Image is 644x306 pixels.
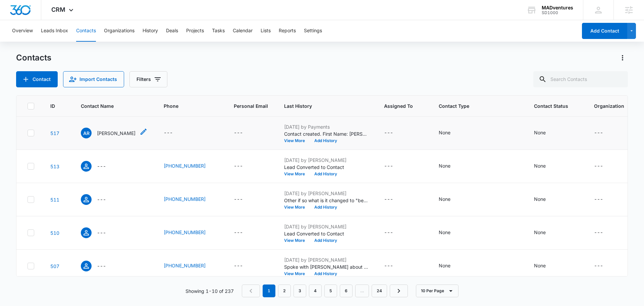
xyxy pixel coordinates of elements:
p: Contact created. First Name: [PERSON_NAME] Last Name: [PERSON_NAME] Email: [PERSON_NAME][EMAIL_AD... [284,130,368,137]
div: None [534,195,546,203]
div: None [439,195,450,203]
button: Add History [310,238,342,243]
em: 1 [263,285,275,297]
div: None [534,229,546,236]
a: Page 24 [372,285,387,297]
p: --- [97,163,106,170]
div: --- [384,195,393,204]
div: Personal Email - - Select to Edit Field [234,129,255,137]
div: Assigned To - - Select to Edit Field [384,129,405,137]
button: History [143,20,158,42]
div: Phone - +1 (669) 877-7352 - Select to Edit Field [164,195,218,204]
button: Add History [310,272,342,276]
span: Contact Type [439,102,508,110]
button: Add History [310,172,342,176]
div: Personal Email - - Select to Edit Field [234,229,255,237]
p: --- [97,196,106,203]
a: Page 3 [293,285,306,297]
a: [PHONE_NUMBER] [164,229,206,236]
a: [PHONE_NUMBER] [164,262,206,269]
div: Contact Status - None - Select to Edit Field [534,262,558,270]
button: Reports [279,20,296,42]
span: CRM [51,6,65,13]
div: Contact Type - None - Select to Edit Field [439,262,463,270]
button: Settings [304,20,322,42]
div: Contact Type - None - Select to Edit Field [439,229,463,237]
div: Contact Type - None - Select to Edit Field [439,129,463,137]
div: Contact Name - Adrianne Ridder - Select to Edit Field [81,128,148,138]
button: Filters [129,71,167,87]
p: Other if so what is it changed to "berwprw" [284,197,368,204]
span: Last History [284,102,358,110]
div: None [534,162,546,169]
button: 10 Per Page [416,285,459,297]
div: account name [542,5,573,10]
p: [DATE] by [PERSON_NAME] [284,256,368,263]
button: Organizations [104,20,135,42]
div: Assigned To - - Select to Edit Field [384,262,405,270]
div: None [439,162,450,169]
a: Navigate to contact details page for 507 [50,263,59,269]
p: Spoke with [PERSON_NAME] about red iron project [284,263,368,270]
div: Personal Email - - Select to Edit Field [234,162,255,170]
div: Organization - - Select to Edit Field [594,229,615,237]
button: Add Contact [582,23,627,39]
div: --- [384,162,393,170]
div: Contact Status - None - Select to Edit Field [534,162,558,170]
p: [DATE] by [PERSON_NAME] [284,190,368,197]
p: Lead Converted to Contact [284,164,368,171]
span: Phone [164,102,208,110]
div: None [439,129,450,136]
div: --- [594,262,603,270]
div: Phone - +1 (866) 465-2426 - Select to Edit Field [164,162,218,170]
div: Phone - +1 (213) 226-0231 - Select to Edit Field [164,262,218,270]
a: Page 2 [278,285,291,297]
div: Organization - - Select to Edit Field [594,195,615,204]
div: Contact Type - None - Select to Edit Field [439,162,463,170]
div: None [534,129,546,136]
span: ID [50,102,55,110]
div: --- [594,195,603,204]
p: [DATE] by [PERSON_NAME] [284,157,368,164]
span: Personal Email [234,102,268,110]
button: Tasks [212,20,225,42]
a: [PHONE_NUMBER] [164,162,206,169]
div: None [534,262,546,269]
div: Organization - - Select to Edit Field [594,262,615,270]
span: Organization [594,102,624,110]
div: Contact Status - None - Select to Edit Field [534,195,558,204]
div: --- [234,162,243,170]
button: Calendar [233,20,253,42]
div: --- [234,229,243,237]
button: View More [284,272,310,276]
button: Lists [261,20,271,42]
p: [DATE] by Payments [284,123,368,130]
button: Import Contacts [63,71,124,87]
div: Organization - - Select to Edit Field [594,162,615,170]
div: account id [542,10,573,15]
div: Contact Status - None - Select to Edit Field [534,129,558,137]
nav: Pagination [242,285,408,297]
button: Actions [617,52,628,63]
div: Organization - - Select to Edit Field [594,129,615,137]
span: AR [81,128,92,138]
div: Personal Email - - Select to Edit Field [234,195,255,204]
p: [DATE] by [PERSON_NAME] [284,223,368,230]
span: Contact Name [81,102,138,110]
button: Add Contact [16,71,58,87]
button: Projects [186,20,204,42]
a: Navigate to contact details page for 510 [50,230,59,236]
span: Contact Status [534,102,568,110]
div: --- [234,262,243,270]
div: Contact Status - None - Select to Edit Field [534,229,558,237]
div: --- [234,195,243,204]
div: --- [594,129,603,137]
div: --- [384,262,393,270]
p: [PERSON_NAME] [97,130,136,137]
div: None [439,229,450,236]
div: Personal Email - - Select to Edit Field [234,262,255,270]
button: Contacts [76,20,96,42]
span: Assigned To [384,102,413,110]
div: --- [594,229,603,237]
div: Contact Name - - Select to Edit Field [81,161,118,172]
